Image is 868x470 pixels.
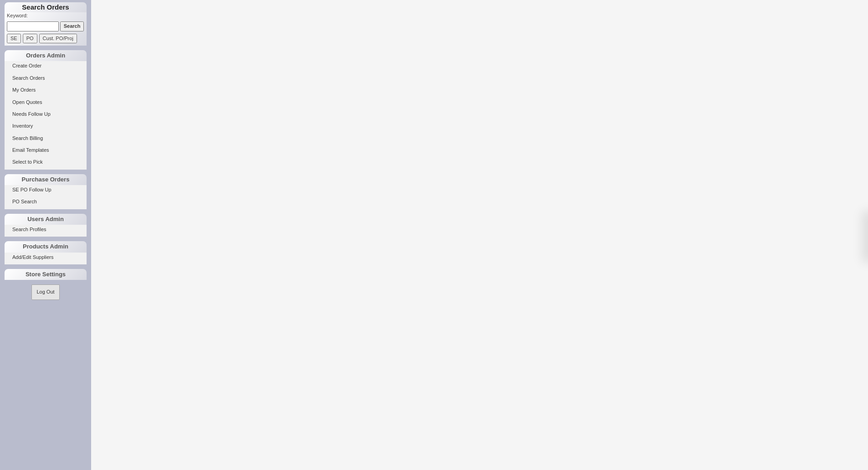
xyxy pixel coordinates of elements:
[23,34,37,43] input: PO
[5,50,87,61] div: Orders Admin
[5,269,87,280] div: Store Settings
[60,21,84,31] input: Search
[5,73,87,83] a: Search Orders
[5,185,87,195] a: SE PO Follow Up
[5,109,87,119] a: Needs Follow Up
[5,197,87,207] a: PO Search
[5,241,87,252] div: Products Admin
[12,111,51,117] span: Needs Follow Up
[5,85,87,95] a: My Orders
[5,157,87,167] a: Select to Pick
[7,34,21,43] input: SE
[39,34,77,43] input: Cust. PO/Proj
[5,225,87,234] a: Search Profiles
[5,121,87,131] a: Inventory
[5,174,87,185] div: Purchase Orders
[5,98,87,107] a: Open Quotes
[5,253,87,262] a: Add/Edit Suppliers
[5,145,87,155] a: Email Templates
[31,284,59,300] button: Log Out
[5,134,87,143] a: Search Billing
[5,214,87,225] div: Users Admin
[5,61,87,71] a: Create Order
[5,2,87,12] h1: Search Orders
[7,12,87,21] p: Keyword:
